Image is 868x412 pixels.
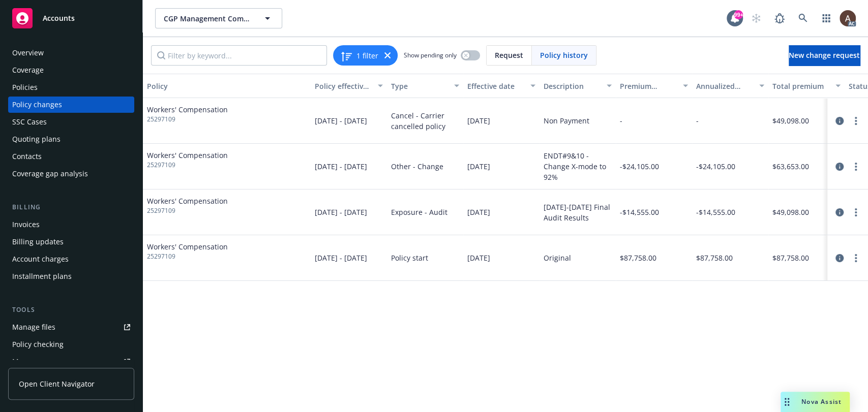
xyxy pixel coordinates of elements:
span: [DATE] [467,207,490,217]
a: Account charges [8,251,134,267]
span: Workers' Compensation [147,241,228,252]
div: Description [544,81,601,91]
span: [DATE] [467,161,490,172]
div: Non Payment [544,115,589,126]
div: Billing [8,202,134,212]
span: Accounts [43,14,75,22]
a: Billing updates [8,234,134,250]
span: -$14,555.00 [696,207,735,217]
button: Nova Assist [781,392,850,412]
span: 1 filter [356,50,378,61]
div: Policy changes [12,97,62,113]
button: Policy effective dates [311,74,387,98]
a: Coverage gap analysis [8,166,134,182]
span: Cancel - Carrier cancelled policy [391,110,459,132]
span: -$24,105.00 [620,161,659,172]
div: Manage files [12,319,55,335]
span: Request [495,50,523,60]
span: - [696,115,699,126]
span: $49,098.00 [772,115,809,126]
a: Quoting plans [8,131,134,147]
button: Type [387,74,463,98]
span: [DATE] - [DATE] [315,161,367,172]
span: $87,758.00 [696,252,733,263]
div: Manage exposures [12,354,77,370]
span: Open Client Navigator [19,378,95,389]
button: Annualized total premium change [692,74,768,98]
span: $87,758.00 [772,252,809,263]
a: Start snowing [746,8,766,28]
span: 25297109 [147,161,228,170]
span: -$24,105.00 [696,161,735,172]
button: Premium change [616,74,692,98]
div: Tools [8,305,134,315]
span: [DATE] - [DATE] [315,115,367,126]
div: Annualized total premium change [696,81,753,91]
a: Installment plans [8,268,134,284]
span: [DATE] - [DATE] [315,252,367,263]
span: -$14,555.00 [620,207,659,217]
span: Policy start [391,252,428,263]
span: [DATE] [467,252,490,263]
button: Description [540,74,616,98]
div: Policy effective dates [315,81,372,91]
button: Total premium [768,74,845,98]
a: Manage exposures [8,354,134,370]
span: New change request [789,50,860,60]
a: more [850,252,862,264]
span: $87,758.00 [620,252,656,263]
span: Nova Assist [801,397,842,406]
div: Type [391,81,448,91]
span: Workers' Compensation [147,104,228,115]
div: Overview [12,45,44,61]
span: Workers' Compensation [147,150,228,161]
div: Policy checking [12,336,64,353]
button: Policy [143,74,311,98]
span: 25297109 [147,206,228,215]
span: [DATE] - [DATE] [315,207,367,217]
span: Show pending only [404,51,457,59]
div: Billing updates [12,234,64,250]
a: more [850,115,862,127]
span: CGP Management Company [164,13,252,24]
span: 25297109 [147,252,228,261]
a: Manage files [8,319,134,335]
div: Quoting plans [12,131,61,147]
a: Report a Bug [769,8,790,28]
span: Exposure - Audit [391,207,447,217]
div: Contacts [12,148,42,165]
div: Account charges [12,251,69,267]
div: Total premium [772,81,829,91]
span: $63,653.00 [772,161,809,172]
div: Original [544,252,571,263]
a: Invoices [8,216,134,233]
div: Drag to move [781,392,793,412]
a: circleInformation [833,206,846,218]
a: Coverage [8,62,134,78]
span: 25297109 [147,115,228,124]
a: more [850,161,862,173]
span: [DATE] [467,115,490,126]
button: CGP Management Company [155,8,282,28]
img: photo [840,10,856,26]
div: [DATE]-[DATE] Final Audit Results [544,202,612,223]
a: circleInformation [833,161,846,173]
a: Policies [8,79,134,96]
a: Accounts [8,4,134,33]
div: SSC Cases [12,114,47,130]
div: Invoices [12,216,40,233]
span: Workers' Compensation [147,196,228,206]
div: Policy [147,81,307,91]
span: Other - Change [391,161,443,172]
div: Coverage gap analysis [12,166,88,182]
span: $49,098.00 [772,207,809,217]
a: Policy checking [8,336,134,353]
a: circleInformation [833,115,846,127]
a: New change request [789,45,860,66]
a: Search [793,8,813,28]
span: Policy history [540,50,588,60]
div: Policies [12,79,38,96]
div: Installment plans [12,268,72,284]
div: 99+ [734,10,743,19]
